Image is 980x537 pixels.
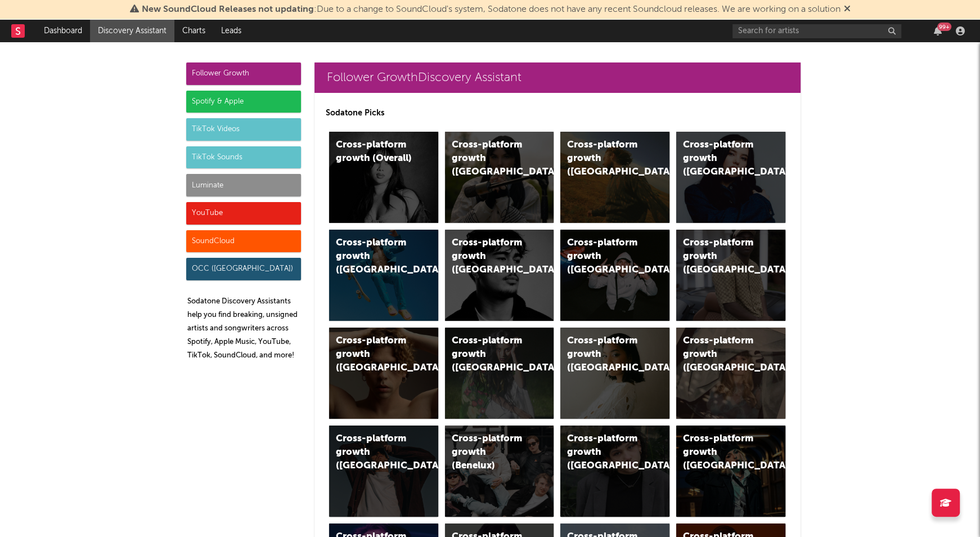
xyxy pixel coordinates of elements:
[186,258,301,280] div: OCC ([GEOGRAPHIC_DATA])
[452,236,528,277] div: Cross-platform growth ([GEOGRAPHIC_DATA])
[445,328,554,419] a: Cross-platform growth ([GEOGRAPHIC_DATA])
[452,138,528,179] div: Cross-platform growth ([GEOGRAPHIC_DATA])
[186,174,301,196] div: Luminate
[560,230,669,321] a: Cross-platform growth ([GEOGRAPHIC_DATA]/GSA)
[683,236,759,277] div: Cross-platform growth ([GEOGRAPHIC_DATA])
[329,328,438,419] a: Cross-platform growth ([GEOGRAPHIC_DATA])
[676,230,785,321] a: Cross-platform growth ([GEOGRAPHIC_DATA])
[676,426,785,517] a: Cross-platform growth ([GEOGRAPHIC_DATA])
[683,432,759,473] div: Cross-platform growth ([GEOGRAPHIC_DATA])
[567,236,644,277] div: Cross-platform growth ([GEOGRAPHIC_DATA]/GSA)
[326,106,789,120] p: Sodatone Picks
[186,118,301,141] div: TikTok Videos
[186,91,301,113] div: Spotify & Apple
[174,20,213,42] a: Charts
[676,132,785,223] a: Cross-platform growth ([GEOGRAPHIC_DATA])
[213,20,249,42] a: Leads
[186,202,301,225] div: YouTube
[187,295,301,363] p: Sodatone Discovery Assistants help you find breaking, unsigned artists and songwriters across Spo...
[676,328,785,419] a: Cross-platform growth ([GEOGRAPHIC_DATA])
[445,132,554,223] a: Cross-platform growth ([GEOGRAPHIC_DATA])
[560,328,669,419] a: Cross-platform growth ([GEOGRAPHIC_DATA])
[142,5,840,14] span: : Due to a change to SoundCloud's system, Sodatone does not have any recent Soundcloud releases. ...
[560,132,669,223] a: Cross-platform growth ([GEOGRAPHIC_DATA])
[336,138,412,165] div: Cross-platform growth (Overall)
[186,62,301,85] div: Follower Growth
[329,132,438,223] a: Cross-platform growth (Overall)
[732,24,901,38] input: Search for artists
[186,146,301,169] div: TikTok Sounds
[329,426,438,517] a: Cross-platform growth ([GEOGRAPHIC_DATA])
[937,23,951,31] div: 99 +
[445,426,554,517] a: Cross-platform growth (Benelux)
[452,432,528,473] div: Cross-platform growth (Benelux)
[36,20,90,42] a: Dashboard
[336,334,412,375] div: Cross-platform growth ([GEOGRAPHIC_DATA])
[336,236,412,277] div: Cross-platform growth ([GEOGRAPHIC_DATA])
[452,334,528,375] div: Cross-platform growth ([GEOGRAPHIC_DATA])
[90,20,174,42] a: Discovery Assistant
[445,230,554,321] a: Cross-platform growth ([GEOGRAPHIC_DATA])
[336,432,412,473] div: Cross-platform growth ([GEOGRAPHIC_DATA])
[567,334,644,375] div: Cross-platform growth ([GEOGRAPHIC_DATA])
[683,138,759,179] div: Cross-platform growth ([GEOGRAPHIC_DATA])
[934,26,942,35] button: 99+
[329,230,438,321] a: Cross-platform growth ([GEOGRAPHIC_DATA])
[142,5,314,14] span: New SoundCloud Releases not updating
[560,426,669,517] a: Cross-platform growth ([GEOGRAPHIC_DATA])
[314,62,801,93] a: Follower GrowthDiscovery Assistant
[683,334,759,375] div: Cross-platform growth ([GEOGRAPHIC_DATA])
[844,5,851,14] span: Dismiss
[186,230,301,253] div: SoundCloud
[567,432,644,473] div: Cross-platform growth ([GEOGRAPHIC_DATA])
[567,138,644,179] div: Cross-platform growth ([GEOGRAPHIC_DATA])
